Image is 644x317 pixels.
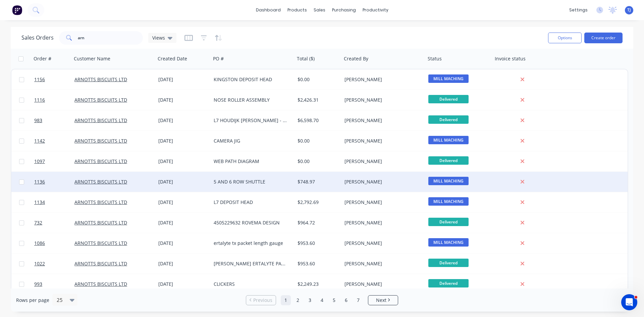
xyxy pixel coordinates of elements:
[428,115,469,124] span: Delivered
[214,138,288,144] div: CAMERA JIG
[566,5,591,15] div: settings
[344,281,419,287] div: [PERSON_NAME]
[428,218,469,226] span: Delivered
[329,295,339,305] a: Page 5
[12,5,22,15] img: Factory
[74,240,127,246] a: ARNOTTS BISCUITS LTD
[158,55,187,62] div: Created Date
[158,281,208,287] div: [DATE]
[298,199,337,206] div: $2,792.69
[158,219,208,226] div: [DATE]
[214,199,288,206] div: L7 DEPOSIT HEAD
[34,254,74,274] a: 1022
[305,295,315,305] a: Page 3
[74,117,127,123] a: ARNOTTS BISCUITS LTD
[34,138,45,144] span: 1142
[214,240,288,247] div: ertalyte tx packet length gauge
[213,55,224,62] div: PO #
[298,219,337,226] div: $964.72
[158,117,208,124] div: [DATE]
[34,90,74,110] a: 1116
[243,295,401,305] ul: Pagination
[34,158,45,165] span: 1097
[74,158,127,164] a: ARNOTTS BISCUITS LTD
[214,178,288,185] div: 5 AND 6 ROW SHUTTLE
[158,199,208,206] div: [DATE]
[495,55,526,62] div: Invoice status
[344,199,419,206] div: [PERSON_NAME]
[428,197,469,206] span: MILL MACHING
[214,260,288,267] div: [PERSON_NAME] ERTALYTE PARTS NO DRAWINGS - PACKET LENGTH GAUGE
[74,260,127,267] a: ARNOTTS BISCUITS LTD
[158,178,208,185] div: [DATE]
[74,219,127,226] a: ARNOTTS BISCUITS LTD
[74,97,127,103] a: ARNOTTS BISCUITS LTD
[34,213,74,233] a: 732
[78,31,143,45] input: Search...
[214,97,288,103] div: NOSE ROLLER ASSEMBLY
[16,297,49,304] span: Rows per page
[344,219,419,226] div: [PERSON_NAME]
[298,138,337,144] div: $0.00
[152,34,165,41] span: Views
[428,259,469,267] span: Delivered
[584,33,623,43] button: Create order
[34,192,74,212] a: 1134
[344,138,419,144] div: [PERSON_NAME]
[298,117,337,124] div: $6,598.70
[344,97,419,103] div: [PERSON_NAME]
[253,5,284,15] a: dashboard
[627,7,631,13] span: TJ
[74,178,127,185] a: ARNOTTS BISCUITS LTD
[359,5,392,15] div: productivity
[368,297,398,304] a: Next page
[214,219,288,226] div: 4505229632 ROVEMA DESIGN
[298,97,337,103] div: $2,426.31
[428,177,469,185] span: MILL MACHING
[74,55,110,62] div: Customer Name
[428,74,469,83] span: MILL MACHING
[74,281,127,287] a: ARNOTTS BISCUITS LTD
[34,233,74,253] a: 1086
[214,281,288,287] div: CLICKERS
[34,274,74,294] a: 993
[428,279,469,287] span: Delivered
[158,260,208,267] div: [DATE]
[34,172,74,192] a: 1136
[297,55,315,62] div: Total ($)
[21,35,54,41] h1: Sales Orders
[158,76,208,83] div: [DATE]
[293,295,303,305] a: Page 2
[548,33,582,43] button: Options
[317,295,327,305] a: Page 4
[34,69,74,90] a: 1156
[298,158,337,165] div: $0.00
[284,5,310,15] div: products
[341,295,351,305] a: Page 6
[428,95,469,103] span: Delivered
[344,240,419,247] div: [PERSON_NAME]
[214,117,288,124] div: L7 HOUDIJK [PERSON_NAME] - NOSE PLATE UPGRADE
[253,297,272,304] span: Previous
[34,131,74,151] a: 1142
[344,117,419,124] div: [PERSON_NAME]
[34,219,42,226] span: 732
[34,260,45,267] span: 1022
[428,136,469,144] span: MILL MACHING
[214,158,288,165] div: WEB PATH DIAGRAM
[214,76,288,83] div: KINGSTON DEPOSIT HEAD
[353,295,363,305] a: Page 7
[158,138,208,144] div: [DATE]
[34,76,45,83] span: 1156
[298,281,337,287] div: $2,249.23
[158,97,208,103] div: [DATE]
[34,97,45,103] span: 1116
[298,260,337,267] div: $953.60
[34,110,74,130] a: 983
[34,281,42,287] span: 993
[344,158,419,165] div: [PERSON_NAME]
[246,297,276,304] a: Previous page
[34,55,51,62] div: Order #
[298,240,337,247] div: $953.60
[34,240,45,247] span: 1086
